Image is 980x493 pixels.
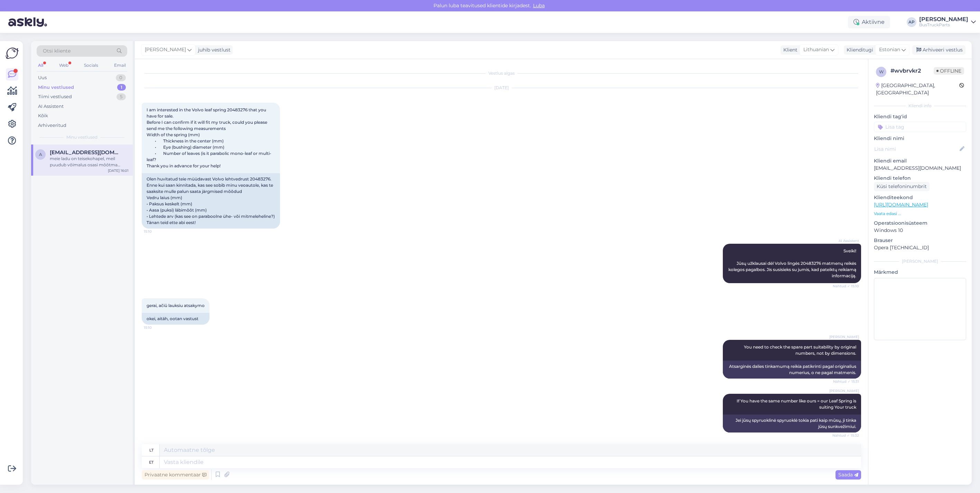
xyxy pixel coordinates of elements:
span: gerai, ačiū lauksiu atsakymo [147,303,205,308]
div: Jei jūsų spyruoklinė spyruoklė tokia pati kaip mūsų, ji tinka jūsų sunkvežimiui. [723,415,861,432]
span: I am interested in the Volvo leaf spring 20483276 that you have for sale. Before I can confirm if... [147,107,271,168]
div: Olen huvitatud teie müüdavast Volvo lehtvedrust 20483276. Enne kui saan kinnitada, kas see sobib ... [142,173,280,229]
div: 5 [116,93,126,100]
div: AI Assistent [38,103,64,110]
p: Vaata edasi ... [874,211,966,217]
div: [DATE] [142,85,861,91]
span: Sveiki! Jūsų užklausai dėl Volvo lingės 20483276 matmenų reikės kolegos pagalbos. Jis susisieks s... [728,248,857,278]
p: Windows 10 [874,227,966,234]
div: Vestlus algas [142,70,861,76]
span: If You have the same number like ours = our Leaf Spring is suiting Your truck [737,398,857,410]
div: Aktiivne [848,16,890,28]
a: [URL][DOMAIN_NAME] [874,202,928,208]
span: Luba [531,2,547,9]
span: Offline [934,67,964,75]
span: Estonian [879,46,900,54]
div: Privaatne kommentaar [142,470,209,480]
div: [DATE] 16:01 [108,168,129,173]
div: Minu vestlused [38,84,74,91]
div: Socials [83,61,100,70]
div: Uus [38,74,47,81]
p: Kliendi telefon [874,175,966,182]
div: Kliendi info [874,103,966,109]
div: Email [113,61,127,70]
input: Lisa tag [874,122,966,132]
span: Nähtud ✓ 15:31 [833,379,859,384]
div: Atsarginės dalies tinkamumą reikia patikrinti pagal originalius numerius, o ne pagal matmenis. [723,361,861,379]
span: 15:10 [144,229,170,234]
div: Arhiveeri vestlus [912,45,965,55]
span: Saada [838,472,858,478]
span: Nähtud ✓ 15:32 [832,433,859,438]
span: AI Assistent [833,238,859,243]
div: 1 [117,84,126,91]
span: arnoldas.v10@gmail.com [50,149,122,156]
span: You need to check the spare part suitability by original numbers, not by dimensions. [744,344,857,356]
p: Klienditeekond [874,194,966,201]
p: Kliendi nimi [874,135,966,142]
input: Lisa nimi [874,145,958,153]
p: Kliendi tag'id [874,113,966,120]
div: Kõik [38,112,48,119]
span: [PERSON_NAME] [145,46,186,54]
div: # wvbrvkr2 [890,67,934,75]
div: meie ladu on teisekohapel, meil puudub võimalus osasi mõõtma minna [50,156,129,168]
p: Opera [TECHNICAL_ID] [874,244,966,251]
div: Klienditugi [844,46,873,54]
p: [EMAIL_ADDRESS][DOMAIN_NAME] [874,165,966,172]
div: Tiimi vestlused [38,93,72,100]
div: et [149,456,153,468]
div: [GEOGRAPHIC_DATA], [GEOGRAPHIC_DATA] [876,82,959,96]
div: okei, aitäh, ootan vastust [142,313,209,325]
a: [PERSON_NAME]BusTruckParts [919,17,976,28]
div: Arhiveeritud [38,122,66,129]
p: Kliendi email [874,157,966,165]
div: [PERSON_NAME] [919,17,968,22]
span: [PERSON_NAME] [829,334,859,339]
span: Lithuanian [803,46,829,54]
p: Märkmed [874,269,966,276]
div: Küsi telefoninumbrit [874,182,930,191]
div: lt [149,444,153,456]
p: Brauser [874,237,966,244]
span: Nähtud ✓ 15:10 [833,283,859,289]
div: All [37,61,45,70]
p: Operatsioonisüsteem [874,220,966,227]
span: Otsi kliente [43,47,71,55]
div: Klient [781,46,797,54]
span: a [39,152,42,157]
span: w [879,69,884,74]
img: Askly Logo [6,47,19,60]
div: AP [907,17,916,27]
div: BusTruckParts [919,22,968,28]
div: juhib vestlust [195,46,231,54]
span: [PERSON_NAME] [829,388,859,393]
div: Web [58,61,70,70]
div: [PERSON_NAME] [874,258,966,264]
span: 15:10 [144,325,170,330]
div: 0 [116,74,126,81]
span: Minu vestlused [66,134,97,140]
